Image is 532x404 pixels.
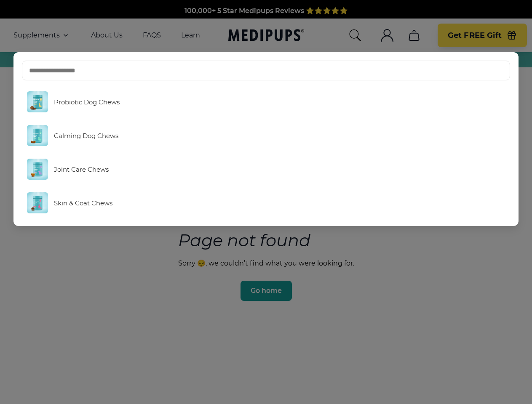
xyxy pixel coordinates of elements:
[22,87,511,117] a: Probiotic Dog Chews
[54,98,120,106] span: Probiotic Dog Chews
[27,91,48,112] img: Probiotic Dog Chews
[27,125,48,146] img: Calming Dog Chews
[54,165,109,173] span: Joint Care Chews
[22,154,511,184] a: Joint Care Chews
[27,192,48,213] img: Skin & Coat Chews
[22,188,511,218] a: Skin & Coat Chews
[54,199,112,207] span: Skin & Coat Chews
[54,132,118,140] span: Calming Dog Chews
[27,159,48,180] img: Joint Care Chews
[22,121,511,150] a: Calming Dog Chews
